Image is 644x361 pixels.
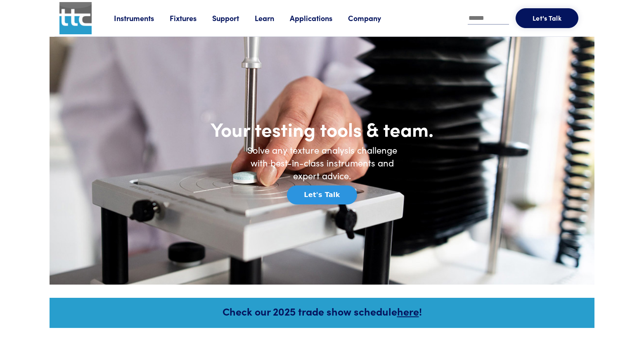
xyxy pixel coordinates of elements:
a: here [397,304,419,318]
img: ttc_logo_1x1_v1.0.png [59,2,92,34]
h5: Check our 2025 trade show schedule ! [61,304,583,318]
a: Instruments [114,13,170,23]
button: Let's Talk [516,8,578,28]
a: Support [212,13,255,23]
a: Applications [290,13,348,23]
h6: Solve any texture analysis challenge with best-in-class instruments and expert advice. [239,144,405,182]
h1: Your testing tools & team. [157,117,487,141]
a: Fixtures [170,13,212,23]
a: Learn [255,13,290,23]
button: Let's Talk [287,185,357,204]
a: Company [348,13,397,23]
